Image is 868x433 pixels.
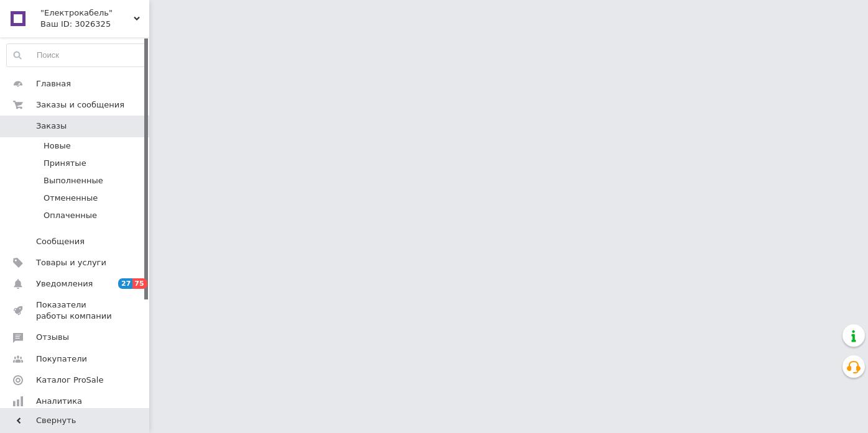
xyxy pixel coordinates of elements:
span: Отзывы [36,332,69,343]
div: Ваш ID: 3026325 [40,19,149,30]
span: Выполненные [44,175,103,186]
span: Главная [36,78,71,89]
span: Уведомления [36,278,93,289]
span: Заказы [36,121,67,132]
span: Принятые [44,158,86,169]
input: Поиск [7,44,146,66]
span: 27 [118,278,132,289]
span: Аналитика [36,396,82,407]
span: Сообщения [36,236,85,247]
span: Оплаченные [44,210,97,221]
span: 75 [132,278,147,289]
span: Каталог ProSale [36,375,103,386]
span: Новые [44,140,71,152]
span: Показатели работы компании [36,299,115,322]
span: Товары и услуги [36,257,106,268]
span: "Електрокабель" [40,7,134,19]
span: Заказы и сообщения [36,99,124,111]
span: Отмененные [44,193,98,204]
span: Покупатели [36,353,87,365]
